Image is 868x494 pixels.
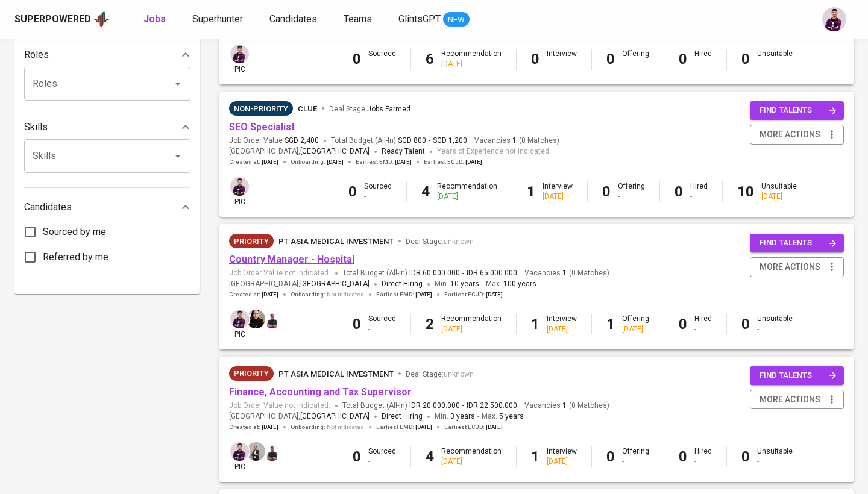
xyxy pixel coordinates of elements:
span: GlintsGPT [398,13,441,25]
span: Job Order Value not indicated. [229,268,330,278]
span: Onboarding : [291,423,364,431]
div: Recommendation [437,181,497,202]
span: Onboarding : [291,290,364,299]
a: Finance, Accounting and Tax Supervisor [229,386,412,398]
div: Recommendation [441,446,502,467]
div: - [368,324,396,334]
span: Not indicated [327,423,364,431]
div: - [694,324,712,334]
span: Max. [486,280,536,288]
div: New Job received from Demand Team [229,366,274,381]
span: Not indicated [327,290,364,299]
span: - [482,278,483,290]
span: Deal Stage : [329,105,410,113]
p: Skills [24,120,48,134]
div: Sourced [368,446,396,467]
div: Unsuitable [757,49,793,69]
div: Recommendation [441,49,502,69]
span: Candidates [269,13,317,25]
span: SGD 2,400 [285,136,319,146]
span: find talents [759,236,837,250]
div: Unsuitable [757,314,793,334]
img: erwin@glints.com [230,310,249,328]
b: 4 [421,183,430,200]
div: Unsuitable [757,446,793,467]
span: Ready Talent [382,147,425,155]
span: unknown [444,370,474,378]
b: 0 [353,448,361,465]
span: [DATE] [262,290,278,299]
span: Direct Hiring [382,412,423,421]
button: find talents [750,234,844,252]
button: find talents [750,366,844,385]
div: [DATE] [542,192,573,202]
a: Superhunter [192,12,245,27]
div: Not Responsive, Pending Client’s Feedback [229,101,293,116]
span: [DATE] [415,290,432,299]
div: Sourced [364,181,392,202]
div: pic [229,43,250,75]
div: - [690,192,708,202]
a: Superpoweredapp logo [14,10,110,28]
div: [DATE] [437,192,497,202]
img: fakhrul@glints.com [263,310,281,328]
b: 1 [531,316,539,333]
div: Unsuitable [761,181,797,202]
span: [DATE] [262,158,278,166]
p: Roles [24,48,49,62]
span: Created at : [229,290,278,299]
span: Vacancies ( 0 Matches ) [524,268,609,278]
div: Sourced [368,314,396,334]
span: PT Asia Medical Investment [278,369,394,378]
div: Skills [24,115,190,139]
span: Earliest ECJD : [424,158,482,166]
p: Candidates [24,200,72,214]
b: 4 [426,448,434,465]
div: [DATE] [441,324,502,334]
span: Earliest ECJD : [444,423,503,431]
span: find talents [759,104,837,117]
span: [GEOGRAPHIC_DATA] , [229,146,370,158]
div: - [368,59,396,69]
a: Country Manager - Hospital [229,254,354,265]
div: - [757,59,793,69]
b: 1 [531,448,539,465]
div: - [622,59,649,69]
div: [DATE] [441,59,502,69]
span: [DATE] [465,158,482,166]
span: Job Order Value [229,136,319,146]
div: Hired [690,181,708,202]
a: Candidates [269,12,319,27]
a: Teams [344,12,374,27]
span: - [462,401,464,411]
div: Recommendation [441,314,502,334]
b: 1 [527,183,535,200]
b: 0 [348,183,357,200]
div: - [547,59,577,69]
span: Non-Priority [229,103,293,115]
span: SGD 1,200 [433,136,467,146]
span: Total Budget (All-In) [331,136,467,146]
b: 0 [606,51,615,67]
div: pic [229,308,250,340]
span: 100 years [503,280,536,288]
span: Superhunter [192,13,243,25]
img: erwin@glints.com [230,177,249,196]
span: Deal Stage : [406,370,474,378]
span: Priority [229,367,274,380]
span: Referred by me [43,250,108,264]
span: 1 [561,268,567,278]
div: - [694,457,712,467]
span: [DATE] [395,158,412,166]
div: Superpowered [14,13,91,27]
div: Hired [694,446,712,467]
span: Direct Hiring [382,280,423,288]
b: 0 [531,51,539,67]
span: Vacancies ( 0 Matches ) [474,136,559,146]
b: 0 [679,448,687,465]
span: Earliest ECJD : [444,290,503,299]
b: Jobs [143,13,166,25]
div: - [618,192,645,202]
span: 1 [561,401,567,411]
span: find talents [759,369,837,383]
